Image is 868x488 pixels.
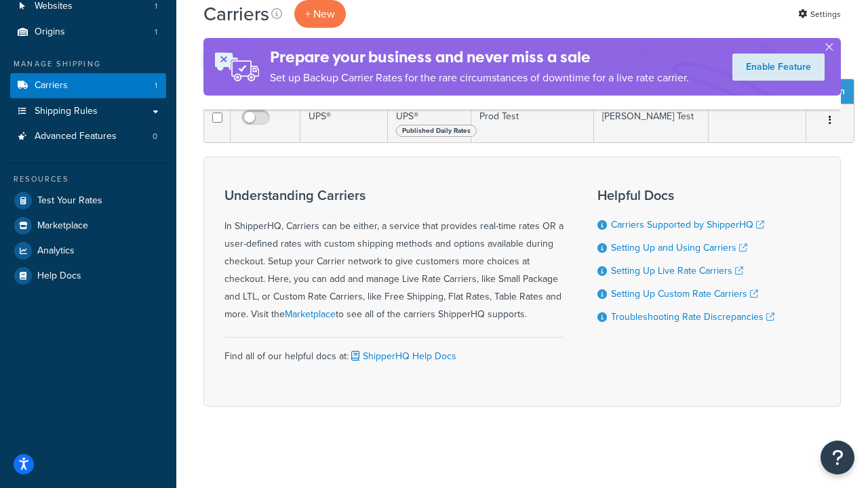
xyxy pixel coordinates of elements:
[349,349,456,363] a: ShipperHQ Help Docs
[224,188,564,323] div: In ShipperHQ, Carriers can be either, a service that provides real-time rates OR a user-defined r...
[10,213,166,238] a: Marketplace
[153,131,157,142] span: 0
[35,26,65,38] span: Origins
[732,54,825,81] a: Enable Feature
[10,58,166,70] div: Manage Shipping
[611,218,764,232] a: Carriers Supported by ShipperHQ
[203,1,269,27] h1: Carriers
[611,310,774,324] a: Troubleshooting Rate Discrepancies
[224,188,564,203] h3: Understanding Carriers
[285,307,336,321] a: Marketplace
[388,104,471,142] td: UPS®
[300,104,388,142] td: UPS®
[10,124,166,149] li: Advanced Features
[10,73,166,98] a: Carriers 1
[203,38,270,96] img: ad-rules-rateshop-fe6ec290ccb7230408bd80ed9643f0289d75e0ffd9eb532fc0e269fcd187b520.png
[155,1,157,12] span: 1
[270,68,689,87] p: Set up Backup Carrier Rates for the rare circumstances of downtime for a live rate carrier.
[37,220,88,232] span: Marketplace
[597,188,774,203] h3: Helpful Docs
[37,270,81,282] span: Help Docs
[798,5,841,24] a: Settings
[270,46,689,68] h4: Prepare your business and never miss a sale
[396,125,477,137] span: Published Daily Rates
[10,99,166,124] a: Shipping Rules
[821,441,854,474] button: Open Resource Center
[10,188,166,213] a: Test Your Rates
[611,287,758,301] a: Setting Up Custom Rate Carriers
[10,124,166,149] a: Advanced Features 0
[10,73,166,98] li: Carriers
[35,1,73,12] span: Websites
[37,195,102,207] span: Test Your Rates
[35,106,98,117] span: Shipping Rules
[611,241,747,255] a: Setting Up and Using Carriers
[10,239,166,263] a: Analytics
[35,80,68,91] span: Carriers
[10,20,166,45] li: Origins
[155,80,157,91] span: 1
[10,174,166,185] div: Resources
[594,104,709,142] td: [PERSON_NAME] Test
[35,131,117,142] span: Advanced Features
[471,104,594,142] td: Prod Test
[224,337,564,365] div: Find all of our helpful docs at:
[611,264,743,278] a: Setting Up Live Rate Carriers
[10,20,166,45] a: Origins 1
[155,26,157,38] span: 1
[10,264,166,288] a: Help Docs
[37,245,75,257] span: Analytics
